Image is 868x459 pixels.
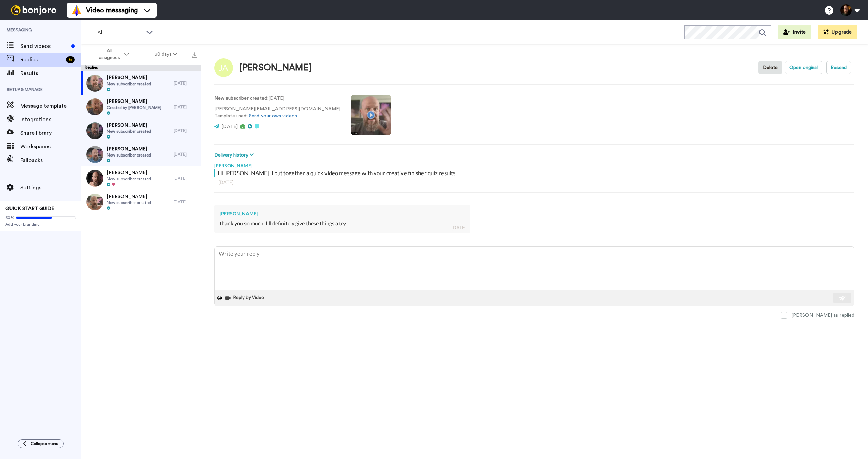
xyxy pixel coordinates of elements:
[107,81,151,87] span: New subscriber created
[66,56,75,63] div: 6
[107,98,161,105] span: [PERSON_NAME]
[214,159,854,169] div: [PERSON_NAME]
[86,146,103,163] img: f9fe80a6-8ada-4528-8a4a-856b0a58d52b-thumb.jpg
[174,80,197,86] div: [DATE]
[107,193,151,200] span: [PERSON_NAME]
[220,210,465,217] div: [PERSON_NAME]
[18,439,64,448] button: Collapse menu
[214,106,340,120] p: [PERSON_NAME][EMAIL_ADDRESS][DOMAIN_NAME] Template used:
[20,184,81,192] span: Settings
[839,295,846,301] img: send-white.svg
[83,45,142,64] button: All assignees
[31,441,58,446] span: Collapse menu
[20,42,68,50] span: Send videos
[20,143,81,151] span: Workspaces
[81,119,201,143] a: [PERSON_NAME]New subscriber created[DATE]
[97,29,143,37] span: All
[142,48,190,60] button: 30 days
[107,176,151,182] span: New subscriber created
[5,215,14,220] span: 60%
[785,61,822,74] button: Open original
[96,48,123,61] span: All assignees
[218,169,853,177] div: Hi [PERSON_NAME], I put together a quick video message with your creative finisher quiz results.
[174,152,197,157] div: [DATE]
[225,293,266,303] button: Reply by Video
[214,151,256,159] button: Delivery history
[86,194,103,210] img: 2800ebd0-c511-4eaf-bc36-119368faebbe-thumb.jpg
[174,199,197,205] div: [DATE]
[451,224,466,231] div: [DATE]
[107,122,151,129] span: [PERSON_NAME]
[221,124,238,129] span: [DATE]
[81,190,201,214] a: [PERSON_NAME]New subscriber created[DATE]
[214,96,267,101] strong: New subscriber created
[107,146,151,152] span: [PERSON_NAME]
[20,115,81,124] span: Integrations
[81,95,201,119] a: [PERSON_NAME]Created by [PERSON_NAME][DATE]
[174,128,197,133] div: [DATE]
[20,129,81,137] span: Share library
[214,95,340,102] p: : [DATE]
[20,102,81,110] span: Message template
[107,105,161,110] span: Created by [PERSON_NAME]
[81,166,201,190] a: [PERSON_NAME]New subscriber created[DATE]
[240,63,312,73] div: [PERSON_NAME]
[220,220,465,227] div: thank you so much, I'll definitely give these things a try.
[86,98,103,115] img: c4e954b3-1ca4-44ab-bab7-c55558cb94eb-thumb.jpg
[86,5,138,15] span: Video messaging
[791,312,854,319] div: [PERSON_NAME] as replied
[107,152,151,158] span: New subscriber created
[107,74,151,81] span: [PERSON_NAME]
[107,129,151,134] span: New subscriber created
[826,61,851,74] button: Resend
[8,5,59,15] img: bj-logo-header-white.svg
[5,222,76,227] span: Add your branding
[174,176,197,181] div: [DATE]
[86,75,103,92] img: 44026b46-84c5-487f-b5bb-5c826641c4a3-thumb.jpg
[20,56,63,64] span: Replies
[214,58,233,77] img: Image of James Anderson
[81,65,201,71] div: Replies
[86,122,103,139] img: 127685a6-9000-4233-803e-0fb62c744a5c-thumb.jpg
[190,49,199,59] button: Export all results that match these filters now.
[107,200,151,205] span: New subscriber created
[71,5,82,16] img: vm-color.svg
[249,114,297,118] a: Send your own videos
[174,104,197,110] div: [DATE]
[192,52,197,58] img: export.svg
[758,61,782,74] button: Delete
[20,156,81,164] span: Fallbacks
[218,179,850,186] div: [DATE]
[778,25,811,39] button: Invite
[81,71,201,95] a: [PERSON_NAME]New subscriber created[DATE]
[20,69,81,77] span: Results
[86,170,103,187] img: b57eb4c0-ee95-47c8-98a1-560fac063961-thumb.jpg
[107,169,151,176] span: [PERSON_NAME]
[5,206,54,211] span: QUICK START GUIDE
[81,143,201,166] a: [PERSON_NAME]New subscriber created[DATE]
[818,25,857,39] button: Upgrade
